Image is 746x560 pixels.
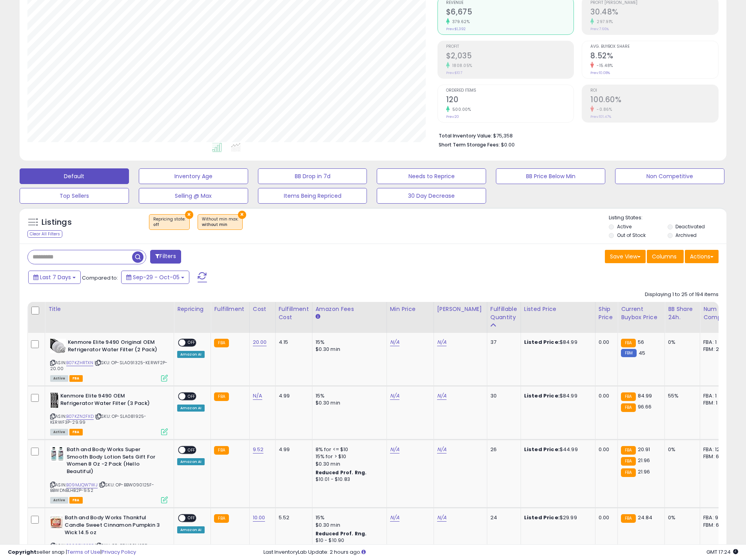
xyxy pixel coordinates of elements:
div: 0% [668,514,694,521]
div: 15% [316,339,381,346]
b: Reduced Prof. Rng. [316,469,367,476]
div: Min Price [390,305,430,313]
div: $29.99 [524,514,589,521]
div: 0% [668,339,694,346]
div: 4.15 [279,339,306,346]
div: FBA: 1 [703,339,729,346]
small: FBA [621,446,635,455]
span: 84.99 [638,392,652,399]
small: FBA [621,468,635,477]
div: $10.01 - $10.83 [316,476,381,483]
span: OFF [185,340,198,346]
span: 45 [639,349,645,357]
div: 0.00 [599,339,612,346]
small: Prev: $107 [446,70,462,75]
div: $84.99 [524,339,589,346]
button: Top Sellers [20,188,129,204]
small: Prev: 7.66% [590,27,609,31]
div: FBM: 6 [703,522,729,529]
h2: 8.52% [590,51,718,62]
span: Repricing state : [153,216,185,228]
small: Prev: 10.08% [590,70,610,75]
div: Displaying 1 to 25 of 194 items [645,291,719,298]
small: Prev: 20 [446,114,459,119]
div: 15% [316,392,381,399]
span: 96.66 [638,403,652,410]
div: $0.30 min [316,522,381,529]
small: FBA [621,403,635,412]
span: Profit [PERSON_NAME] [590,1,718,5]
div: FBA: 9 [703,514,729,521]
small: -0.86% [594,107,612,112]
div: 15% for > $10 [316,453,381,460]
label: Out of Stock [617,232,646,238]
a: N/A [390,514,399,522]
b: Bath and Body Works Thankful Candle Sweet Cinnamon Pumpkin 3 Wick 14.5 oz [65,514,160,538]
div: Fulfillable Quantity [490,305,517,322]
div: Title [48,305,171,313]
div: Repricing [177,305,207,313]
small: 379.62% [450,19,470,25]
div: $0.30 min [316,346,381,353]
div: 5.52 [279,514,306,521]
button: Default [20,168,129,184]
label: Deactivated [675,223,705,230]
span: All listings currently available for purchase on Amazon [50,429,68,435]
button: × [238,211,246,219]
h2: 100.60% [590,95,718,106]
div: Clear All Filters [27,230,62,238]
div: FBM: 6 [703,453,729,460]
button: Filters [150,250,181,264]
div: FBM: 1 [703,399,729,406]
h5: Listings [42,217,72,228]
small: Prev: $1,392 [446,27,466,31]
div: FBM: 2 [703,346,729,353]
a: N/A [437,514,447,522]
div: [PERSON_NAME] [437,305,484,313]
button: Items Being Repriced [258,188,367,204]
div: 4.99 [279,446,306,453]
div: $44.99 [524,446,589,453]
button: Save View [605,250,646,263]
a: B07KZHRTXN [66,359,93,366]
div: Amazon AI [177,351,205,358]
span: All listings currently available for purchase on Amazon [50,375,68,382]
span: 21.96 [638,468,650,475]
span: FBA [69,375,83,382]
div: Cost [253,305,272,313]
div: Ship Price [599,305,614,322]
div: 0% [668,446,694,453]
b: Listed Price: [524,446,560,453]
a: N/A [437,338,447,346]
div: 0.00 [599,446,612,453]
div: 4.99 [279,392,306,399]
a: Terms of Use [67,548,100,556]
span: 20.91 [638,446,650,453]
small: -15.48% [594,63,613,69]
button: Needs to Reprice [377,168,486,184]
small: 1808.05% [450,63,472,69]
button: 30 Day Decrease [377,188,486,204]
div: 24 [490,514,515,521]
button: Non Competitive [615,168,724,184]
img: 41eSjbw16AL._SL40_.jpg [50,514,63,530]
b: Reduced Prof. Rng. [316,530,367,537]
img: 41XsCRZgkSL._SL40_.jpg [50,392,58,408]
a: N/A [253,392,262,400]
div: Amazon AI [177,526,205,533]
a: N/A [390,392,399,400]
button: × [185,211,193,219]
div: Current Buybox Price [621,305,661,322]
span: Ordered Items [446,89,574,93]
span: Compared to: [82,274,118,282]
b: Kenmore Elite 9490 Original OEM Refrigerator Water Filter (2 Pack) [68,339,163,355]
div: ASIN: [50,446,168,502]
div: 15% [316,514,381,521]
div: $84.99 [524,392,589,399]
a: 10.00 [253,514,265,522]
small: FBA [621,339,635,347]
span: ROI [590,89,718,93]
span: Without min max : [202,216,238,228]
a: N/A [390,446,399,453]
h2: 30.48% [590,7,718,18]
